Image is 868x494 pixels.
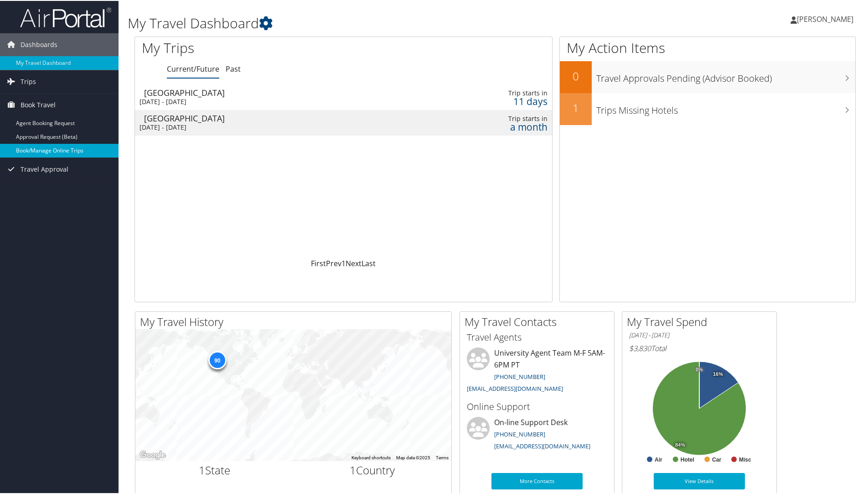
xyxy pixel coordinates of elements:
[629,342,651,352] span: $3,830
[142,462,287,477] h2: State
[350,462,356,477] span: 1
[596,67,855,84] h3: Travel Approvals Pending (Advisor Booked)
[494,429,545,437] a: [PHONE_NUMBER]
[326,258,341,268] a: Prev
[462,347,612,395] li: University Agent Team M-F 5AM-6PM PT
[462,416,612,453] li: On-line Support Desk
[21,93,56,116] span: Book Travel
[21,32,57,55] span: Dashboards
[142,37,372,57] h1: My Trips
[560,60,855,92] a: 0Travel Approvals Pending (Advisor Booked)
[627,313,776,329] h2: My Travel Spend
[629,330,770,339] h6: [DATE] - [DATE]
[596,99,855,116] h3: Trips Missing Hotels
[167,63,219,73] a: Current/Future
[140,313,451,329] h2: My Travel History
[454,88,547,96] div: Trip starts in
[128,13,618,32] h1: My Travel Dashboard
[138,448,168,460] img: Google
[351,454,391,460] button: Keyboard shortcuts
[491,472,583,489] a: More Contacts
[341,258,346,268] a: 1
[629,342,770,352] h6: Total
[139,97,398,105] div: [DATE] - [DATE]
[138,448,168,460] a: Open this area in Google Maps (opens a new window)
[311,258,326,268] a: First
[655,456,662,462] text: Air
[675,441,685,447] tspan: 84%
[199,462,205,477] span: 1
[21,157,68,180] span: Travel Approval
[454,122,547,130] div: a month
[797,13,853,23] span: [PERSON_NAME]
[560,68,592,83] h2: 0
[681,456,694,462] text: Hotel
[467,384,563,392] a: [EMAIL_ADDRESS][DOMAIN_NAME]
[208,350,226,368] div: 90
[696,366,703,372] tspan: 0%
[300,462,445,477] h2: Country
[560,100,592,115] h2: 1
[790,5,863,32] a: [PERSON_NAME]
[144,88,403,96] div: [GEOGRAPHIC_DATA]
[713,371,723,376] tspan: 16%
[144,113,403,121] div: [GEOGRAPHIC_DATA]
[654,472,745,489] a: View Details
[560,92,855,124] a: 1Trips Missing Hotels
[465,313,614,329] h2: My Travel Contacts
[21,69,36,92] span: Trips
[362,258,376,268] a: Last
[346,258,362,268] a: Next
[436,454,449,459] a: Terms (opens in new tab)
[396,454,430,459] span: Map data ©2025
[454,96,547,105] div: 11 days
[739,456,751,462] text: Misc
[467,330,607,343] h3: Travel Agents
[494,372,545,380] a: [PHONE_NUMBER]
[467,399,607,412] h3: Online Support
[226,63,241,73] a: Past
[454,114,547,122] div: Trip starts in
[20,6,111,27] img: airportal-logo.png
[712,456,721,462] text: Car
[494,441,590,449] a: [EMAIL_ADDRESS][DOMAIN_NAME]
[560,37,855,57] h1: My Action Items
[139,122,398,131] div: [DATE] - [DATE]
